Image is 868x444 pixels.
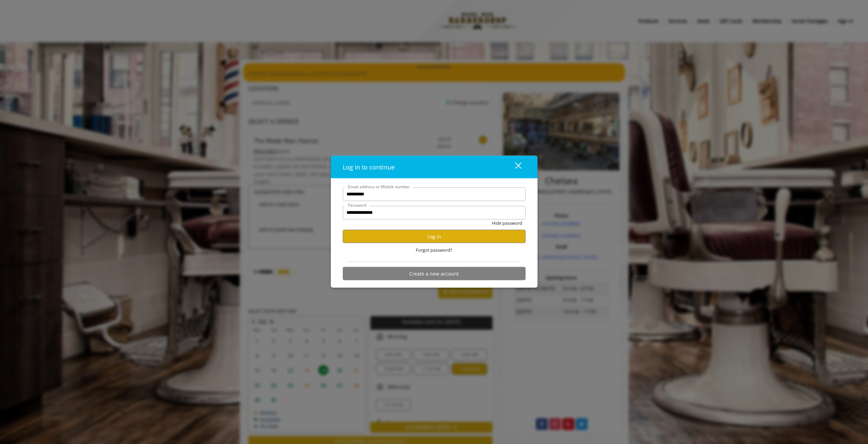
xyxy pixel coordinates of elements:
button: Hide password [492,219,522,226]
span: Forgot password? [416,247,452,254]
label: Email address or Mobile number [344,183,413,190]
button: Log in [343,230,526,243]
span: Log in to continue [343,163,395,171]
div: close dialog [507,162,521,172]
label: Password [344,202,370,208]
input: Email address or Mobile number [343,187,526,201]
input: Password [343,206,526,219]
button: close dialog [502,160,526,174]
button: Create a new account [343,267,526,280]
